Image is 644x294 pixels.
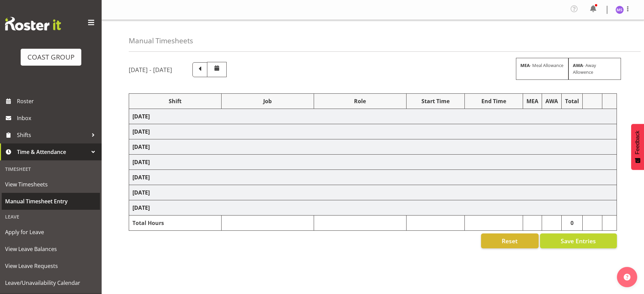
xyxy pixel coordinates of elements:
div: Start Time [410,97,461,105]
a: View Leave Requests [2,257,100,274]
td: [DATE] [129,139,617,155]
span: View Leave Requests [5,261,97,271]
strong: MEA [520,62,530,68]
div: Job [225,97,310,105]
td: [DATE] [129,155,617,170]
td: [DATE] [129,124,617,139]
span: View Leave Balances [5,244,97,254]
div: Leave [2,210,100,224]
div: Timesheet [2,162,100,176]
button: Reset [481,233,539,248]
div: Shift [132,97,218,105]
div: MEA [526,97,538,105]
a: Apply for Leave [2,224,100,241]
td: [DATE] [129,185,617,200]
td: [DATE] [129,170,617,185]
img: maria-scarabino1133.jpg [616,6,624,14]
td: 0 [562,216,583,231]
span: Time & Attendance [17,147,88,157]
span: Save Entries [561,236,596,245]
td: Total Hours [129,216,222,231]
td: [DATE] [129,200,617,216]
span: Roster [17,96,98,106]
a: View Leave Balances [2,241,100,257]
span: Leave/Unavailability Calendar [5,278,97,288]
h4: Manual Timesheets [129,37,193,45]
div: - Meal Allowance [516,58,568,80]
button: Save Entries [540,233,617,248]
span: Reset [502,236,518,245]
div: COAST GROUP [27,52,75,62]
a: View Timesheets [2,176,100,193]
strong: AWA [573,62,583,68]
h5: [DATE] - [DATE] [129,66,172,73]
div: AWA [545,97,558,105]
span: Shifts [17,130,88,140]
span: Manual Timesheet Entry [5,196,97,206]
button: Feedback - Show survey [631,124,644,170]
span: Apply for Leave [5,227,97,237]
span: Inbox [17,113,98,123]
div: Role [317,97,403,105]
td: [DATE] [129,109,617,124]
img: Rosterit website logo [5,17,61,30]
div: Total [565,97,579,105]
span: Feedback [635,131,641,154]
span: View Timesheets [5,179,97,189]
a: Manual Timesheet Entry [2,193,100,210]
img: help-xxl-2.png [624,274,630,280]
a: Leave/Unavailability Calendar [2,274,100,291]
div: End Time [468,97,519,105]
div: - Away Allowence [568,58,621,80]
